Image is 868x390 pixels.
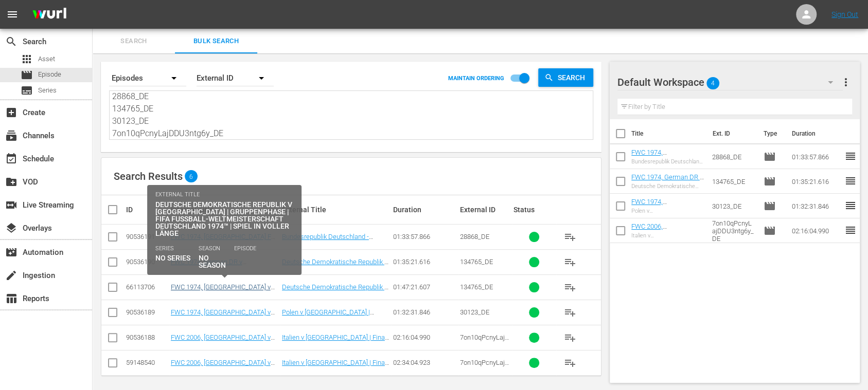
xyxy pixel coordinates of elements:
[631,119,706,148] th: Title
[844,175,857,187] span: reorder
[706,72,719,94] span: 4
[171,258,263,281] a: FWC 1974, German DR v [GEOGRAPHIC_DATA] FR, Group Stage - FMR (DE)
[109,64,186,92] div: Episodes
[708,169,759,194] td: 134765_DE
[282,283,388,322] a: Deutsche Demokratische Republik v [GEOGRAPHIC_DATA] | Gruppenphase | FIFA Fussball-Weltmeistersch...
[831,10,858,18] a: Sign Out
[844,224,857,236] span: reorder
[38,85,57,96] span: Series
[282,359,390,389] a: Italien v [GEOGRAPHIC_DATA] | Finale | FIFA Fussball-Weltmeisterschaft Deutschland 2006™ | Spiel ...
[558,300,582,325] button: playlist_add
[126,333,168,341] div: 90536188
[393,283,457,291] div: 01:47:21.607
[5,106,17,119] span: Create
[5,292,17,305] span: Reports
[564,256,576,268] span: playlist_add
[788,218,844,243] td: 02:16:04.990
[708,218,759,243] td: 7on10qPcnyLajDDU3ntg6y_DE
[197,64,274,92] div: External ID
[282,308,375,339] a: Polen v [GEOGRAPHIC_DATA] | Zweite Runde | FIFA Fussball-Weltmeisterschaft Deutschland 1974™ | Sp...
[564,281,576,293] span: playlist_add
[126,308,168,316] div: 90536189
[788,144,844,169] td: 01:33:57.866
[617,68,843,97] div: Default Workspace
[631,208,704,214] div: Polen v [GEOGRAPHIC_DATA] | Zweite Runde | FIFA Fussball-Weltmeisterschaft Deutschland 1974™ | Sp...
[764,175,776,188] span: Episode
[5,176,17,188] span: VOD
[5,222,17,234] span: Overlays
[764,225,776,237] span: Episode
[448,75,504,82] p: MAINTAIN ORDERING
[171,308,275,331] a: FWC 1974, [GEOGRAPHIC_DATA] v [GEOGRAPHIC_DATA] FR, Group Stage - FMR (DE)
[112,93,593,140] textarea: 28868_DE 134765_DE 30123_DE 7on10qPcnyLajDDU3ntg6y_DE
[5,199,17,211] span: Live Streaming
[631,183,704,190] div: Deutsche Demokratische Republik v [GEOGRAPHIC_DATA] | Gruppenphase | FIFA Fussball-Weltmeistersch...
[5,246,17,258] span: Automation
[788,194,844,218] td: 01:32:31.846
[558,350,582,375] button: playlist_add
[460,206,510,214] div: External ID
[631,158,704,165] div: Bundesrepublik Deutschland - [GEOGRAPHIC_DATA] | Gruppe 1 | FIFA Fussball-Weltmeisterschaft Deuts...
[460,308,489,316] span: 30123_DE
[840,76,852,88] span: more_vert
[171,333,275,357] a: FWC 2006, [GEOGRAPHIC_DATA] v [GEOGRAPHIC_DATA], Final - FMR (DE)
[282,333,390,364] a: Italien v [GEOGRAPHIC_DATA] | Finale | FIFA Fussball-Weltmeisterschaft Deutschland 2006™ | Spiel ...
[631,222,698,253] a: FWC 2006, [GEOGRAPHIC_DATA] v [GEOGRAPHIC_DATA], Final - FMR (DE)
[558,325,582,350] button: playlist_add
[38,54,55,64] span: Asset
[171,206,279,214] div: Internal Title
[538,68,593,87] button: Search
[844,150,857,162] span: reorder
[631,148,703,179] a: FWC 1974, [GEOGRAPHIC_DATA] FR v [GEOGRAPHIC_DATA], Group Stage - FMR (DE)
[706,119,757,148] th: Ext. ID
[840,70,852,95] button: more_vert
[185,173,198,180] span: 6
[558,275,582,300] button: playlist_add
[5,129,17,142] span: Channels
[564,357,576,369] span: playlist_add
[393,233,457,240] div: 01:33:57.866
[708,144,759,169] td: 28868_DE
[757,119,786,148] th: Type
[5,153,17,165] span: Schedule
[393,308,457,316] div: 01:32:31.846
[460,333,509,349] span: 7on10qPcnyLajDDU3ntg6y_DE
[393,359,457,366] div: 02:34:04.923
[126,258,168,266] div: 90536190
[5,269,17,282] span: Ingestion
[181,35,251,47] span: Bulk Search
[460,283,493,291] span: 134765_DE
[513,206,555,214] div: Status
[554,68,593,87] span: Search
[38,69,61,80] span: Episode
[564,306,576,319] span: playlist_add
[99,35,169,47] span: Search
[558,225,582,249] button: playlist_add
[393,206,457,214] div: Duration
[5,35,17,48] span: Search
[126,283,168,291] div: 66113706
[564,331,576,344] span: playlist_add
[631,232,704,239] div: Italien v [GEOGRAPHIC_DATA] | Finale | FIFA Fussball-Weltmeisterschaft Deutschland 2006™ | Spiel ...
[282,233,382,271] a: Bundesrepublik Deutschland - [GEOGRAPHIC_DATA] | Gruppe 1 | FIFA Fussball-Weltmeisterschaft Deuts...
[21,84,33,97] span: Series
[764,200,776,212] span: Episode
[558,250,582,274] button: playlist_add
[708,194,759,218] td: 30123_DE
[25,3,74,27] img: ans4CAIJ8jUAAAAAAAAAAAAAAAAAAAAAAAAgQb4GAAAAAAAAAAAAAAAAAAAAAAAAJMjXAAAAAAAAAAAAAAAAAAAAAAAAgAT5G...
[460,258,493,266] span: 134765_DE
[282,258,388,296] a: Deutsche Demokratische Republik v [GEOGRAPHIC_DATA] | Gruppenphase | FIFA Fussball-Weltmeistersch...
[631,173,704,204] a: FWC 1974, German DR v [GEOGRAPHIC_DATA] FR, Group Stage - FMR (DE)
[786,119,847,148] th: Duration
[21,53,33,65] span: Asset
[114,170,183,182] span: Search Results
[126,359,168,366] div: 59148540
[764,151,776,163] span: Episode
[282,206,390,214] div: External Title
[788,169,844,194] td: 01:35:21.616
[393,258,457,266] div: 01:35:21.616
[6,8,19,21] span: menu
[21,69,33,81] span: Episode
[171,283,275,306] a: FWC 1974, [GEOGRAPHIC_DATA] v [GEOGRAPHIC_DATA] ([GEOGRAPHIC_DATA])
[393,333,457,341] div: 02:16:04.990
